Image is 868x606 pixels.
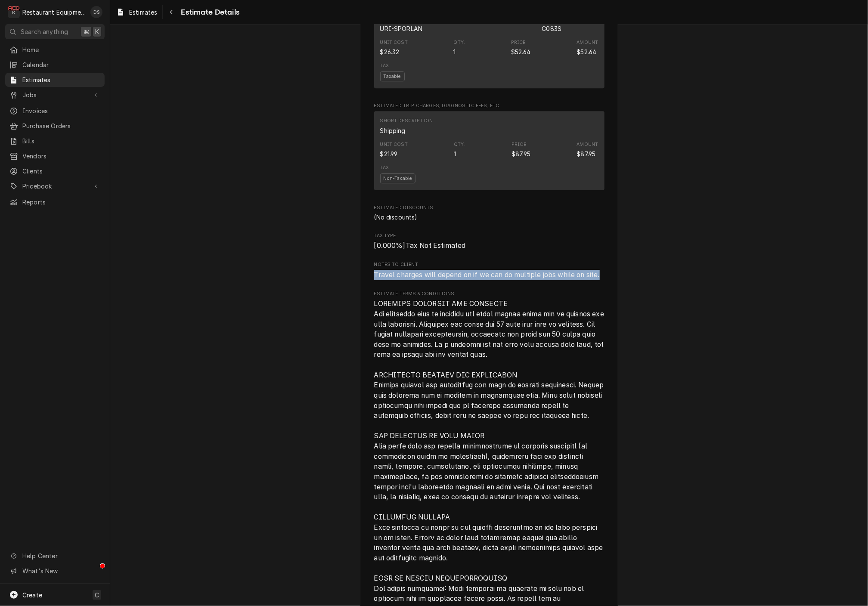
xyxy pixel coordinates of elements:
[380,173,416,183] span: Non-Taxable
[454,149,456,158] div: Quantity
[8,6,20,18] div: Restaurant Equipment Diagnostics's Avatar
[22,182,87,191] span: Pricebook
[374,111,604,194] div: Estimated Trip Charges, Diagnostic Fees, etc. List
[511,47,531,56] div: Price
[5,43,105,57] a: Home
[5,88,105,102] a: Go to Jobs
[22,551,99,560] span: Help Center
[374,291,604,297] span: Estimate Terms & Conditions
[380,71,405,81] span: Taxable
[374,232,604,239] span: Tax Type
[454,141,465,158] div: Quantity
[512,141,526,148] div: Price
[5,24,105,39] button: Search anything⌘K
[21,27,68,36] span: Search anything
[5,564,105,578] a: Go to What's New
[380,141,408,158] div: Cost
[90,6,102,18] div: Derek Stewart's Avatar
[164,5,178,19] button: Navigate back
[374,102,604,194] div: Estimated Trip Charges, Diagnostic Fees, etc.
[22,121,100,130] span: Purchase Orders
[512,141,530,158] div: Price
[374,241,604,251] span: Tax Type
[380,39,408,46] div: Unit Cost
[5,104,105,118] a: Invoices
[22,90,87,99] span: Jobs
[454,39,465,56] div: Quantity
[22,591,42,599] span: Create
[380,164,389,171] div: Tax
[83,27,89,36] span: ⌘
[113,5,161,19] a: Estimates
[577,39,598,56] div: Amount
[577,149,596,158] div: Amount
[454,141,465,148] div: Qty.
[577,141,598,158] div: Amount
[5,58,105,72] a: Calendar
[22,75,100,84] span: Estimates
[374,204,604,222] div: Estimated Discounts
[95,591,99,600] span: C
[380,149,398,158] div: Cost
[22,566,99,575] span: What's New
[374,204,604,211] span: Estimated Discounts
[380,24,423,33] div: Manufacturer
[374,261,604,268] span: Notes to Client
[5,134,105,148] a: Bills
[454,47,456,56] div: Quantity
[374,111,604,190] div: Line Item
[577,47,597,56] div: Amount
[178,6,239,18] span: Estimate Details
[8,6,20,18] div: R
[22,106,100,115] span: Invoices
[380,126,406,135] div: Short Description
[95,27,99,36] span: K
[380,117,433,124] div: Short Description
[380,47,400,56] div: Cost
[374,213,604,222] div: Estimated Discounts List
[380,62,389,69] div: Tax
[577,141,598,148] div: Amount
[5,179,105,193] a: Go to Pricebook
[129,8,157,17] span: Estimates
[22,60,100,69] span: Calendar
[374,270,604,280] span: Notes to Client
[5,73,105,87] a: Estimates
[5,164,105,178] a: Clients
[374,261,604,280] div: Notes to Client
[374,241,466,250] span: [ 0.000 %] Tax Not Estimated
[90,6,102,18] div: DS
[5,195,105,209] a: Reports
[511,39,531,56] div: Price
[22,8,86,17] div: Restaurant Equipment Diagnostics
[542,24,561,33] div: Part Number
[511,39,526,46] div: Price
[454,39,465,46] div: Qty.
[22,167,100,176] span: Clients
[374,102,604,109] span: Estimated Trip Charges, Diagnostic Fees, etc.
[5,119,105,133] a: Purchase Orders
[22,198,100,207] span: Reports
[380,39,408,56] div: Cost
[22,136,100,145] span: Bills
[374,232,604,251] div: Tax Type
[22,151,100,161] span: Vendors
[512,149,530,158] div: Price
[380,117,433,135] div: Short Description
[22,45,100,54] span: Home
[374,271,600,279] span: Travel charges will depend on if we can do multiple jobs while on site.
[380,141,408,148] div: Unit Cost
[5,149,105,163] a: Vendors
[577,39,598,46] div: Amount
[5,549,105,563] a: Go to Help Center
